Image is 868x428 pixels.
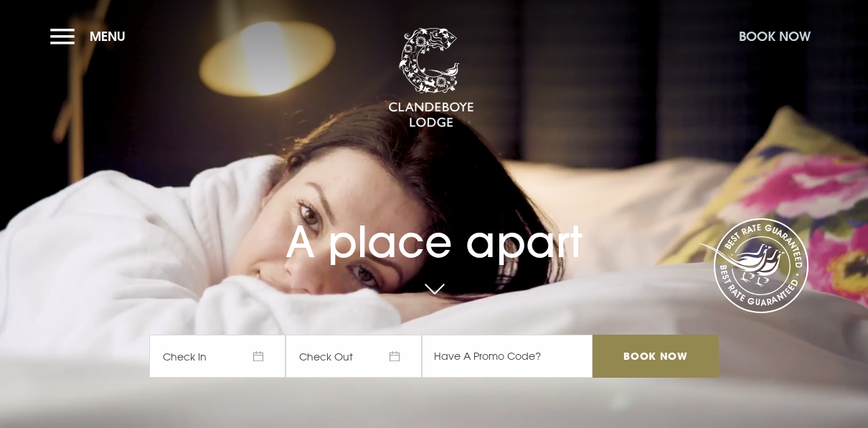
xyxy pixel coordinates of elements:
button: Menu [50,21,133,52]
span: Menu [90,28,126,45]
input: Have A Promo Code? [422,335,593,378]
span: Check Out [286,335,422,378]
span: Check In [149,335,286,378]
input: Book Now [593,335,719,378]
img: Clandeboye Lodge [388,28,474,129]
button: Book Now [732,21,818,52]
h1: A place apart [149,190,719,267]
